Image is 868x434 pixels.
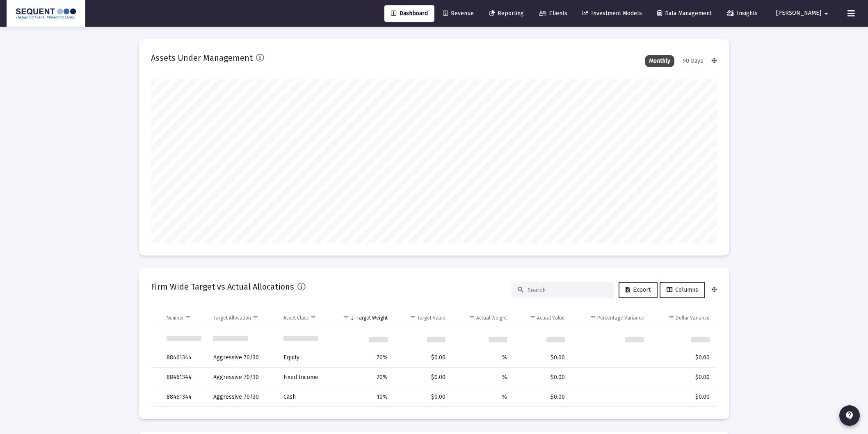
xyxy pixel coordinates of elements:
span: Columns [667,286,698,293]
span: Show filter options for column 'Asset Class' [310,315,316,321]
img: Dashboard [13,5,79,22]
span: Reporting [489,10,524,17]
span: Show filter options for column 'Target Weight' [343,315,349,321]
span: Insights [727,10,758,17]
a: Reporting [482,5,530,22]
span: Dashboard [391,10,428,17]
td: Column Actual Value [513,308,571,328]
td: Column Number [161,308,208,328]
div: Number [167,315,184,321]
div: % [457,373,507,381]
span: Show filter options for column 'Actual Value' [530,315,536,321]
td: Column Actual Weight [451,308,513,328]
button: Columns [660,282,705,298]
div: $0.00 [656,354,710,362]
div: $0.00 [519,393,565,401]
td: Fixed Income [278,368,332,387]
div: 20% [338,373,388,381]
div: % [457,393,507,401]
td: Cash [278,387,332,407]
a: Insights [720,5,764,22]
td: Aggressive 70/30 [208,368,278,387]
div: Actual Value [537,315,565,321]
div: Dollar Variance [676,315,710,321]
td: Column Asset Class [278,308,332,328]
div: Monthly [645,55,674,67]
td: Aggressive 70/30 [208,387,278,407]
mat-icon: arrow_drop_down [821,5,831,22]
div: $0.00 [519,354,565,362]
span: Clients [539,10,567,17]
input: Search [528,287,608,294]
h2: Assets Under Management [151,51,253,64]
button: Export [619,282,658,298]
div: $0.00 [519,373,565,381]
td: Equity [278,348,332,368]
span: Show filter options for column 'Actual Weight' [469,315,475,321]
div: $0.00 [399,354,445,362]
div: Target Value [417,315,445,321]
button: [PERSON_NAME] [766,5,841,21]
td: Aggressive 70/30 [208,348,278,368]
div: 10% [338,393,388,401]
td: Column Percentage Variance [571,308,649,328]
a: Data Management [651,5,718,22]
td: 88461344 [161,387,208,407]
div: Percentage Variance [597,315,644,321]
span: Show filter options for column 'Target Allocation' [252,315,258,321]
span: [PERSON_NAME] [776,10,821,17]
td: Column Target Allocation [208,308,278,328]
td: Column Target Weight [332,308,393,328]
a: Revenue [436,5,480,22]
span: Show filter options for column 'Dollar Variance' [668,315,674,321]
a: Clients [532,5,574,22]
span: Show filter options for column 'Number' [185,315,191,321]
td: Column Dollar Variance [650,308,717,328]
h2: Firm Wide Target vs Actual Allocations [151,280,294,293]
td: Column Target Value [393,308,451,328]
div: Data grid [151,308,717,407]
div: Actual Weight [476,315,507,321]
a: Investment Models [576,5,649,22]
div: $0.00 [399,373,445,381]
span: Revenue [443,10,474,17]
div: % [457,354,507,362]
span: Show filter options for column 'Target Value' [410,315,416,321]
td: 88461344 [161,348,208,368]
div: Asset Class [283,315,309,321]
div: $0.00 [399,393,445,401]
div: 90 Days [678,55,707,67]
div: $0.00 [656,373,710,381]
div: Target Allocation [213,315,251,321]
span: Show filter options for column 'Percentage Variance' [590,315,596,321]
div: Target Weight [356,315,388,321]
mat-icon: contact_support [845,411,854,420]
span: Data Management [657,10,712,17]
a: Dashboard [384,5,434,22]
div: $0.00 [656,393,710,401]
span: Investment Models [582,10,642,17]
td: 88461344 [161,368,208,387]
div: 70% [338,354,388,362]
span: Export [626,286,651,293]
